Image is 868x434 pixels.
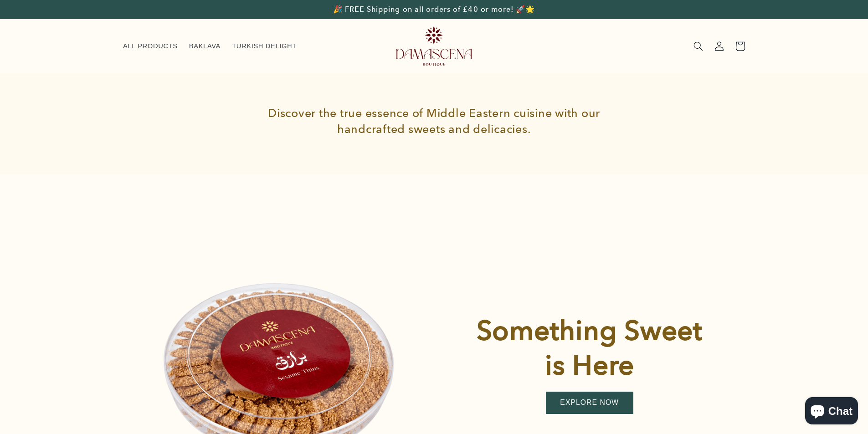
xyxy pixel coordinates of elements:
[189,42,221,51] span: BAKLAVA
[802,397,861,427] inbox-online-store-chat: Shopify online store chat
[117,36,183,56] a: ALL PRODUCTS
[123,42,178,51] span: ALL PRODUCTS
[380,23,488,69] a: Damascena Boutique
[232,42,297,51] span: TURKISH DELIGHT
[688,36,709,56] summary: Search
[396,26,472,66] img: Damascena Boutique
[546,392,633,414] a: EXPLORE NOW
[183,36,226,56] a: BAKLAVA
[477,314,703,381] strong: Something Sweet is Here
[333,5,535,14] span: 🎉 FREE Shipping on all orders of £40 or more! 🚀🌟
[226,36,303,56] a: TURKISH DELIGHT
[246,92,622,151] h1: Discover the true essence of Middle Eastern cuisine with our handcrafted sweets and delicacies.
